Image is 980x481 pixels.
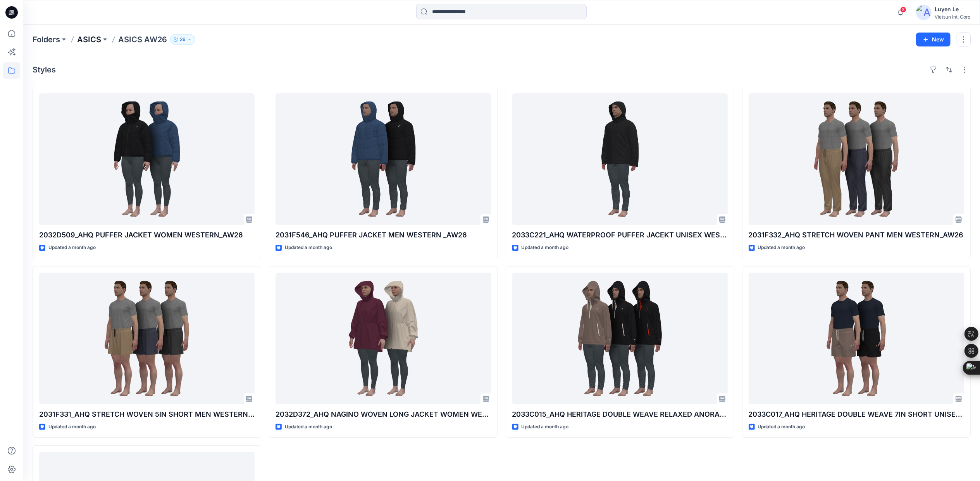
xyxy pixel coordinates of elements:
[512,273,728,404] a: 2033C015_AHQ HERITAGE DOUBLE WEAVE RELAXED ANORAK UNISEX WESTERN _AW26
[276,93,491,225] a: 2031F546_AHQ PUFFER JACKET MEN WESTERN _AW26
[512,409,728,420] p: 2033C015_AHQ HERITAGE DOUBLE WEAVE RELAXED ANORAK UNISEX WESTERN _AW26
[276,409,491,420] p: 2032D372_AHQ NAGINO WOVEN LONG JACKET WOMEN WESTERN_AW26
[522,423,569,431] p: Updated a month ago
[170,34,195,45] button: 26
[180,35,186,44] p: 26
[935,5,970,14] div: Luyen Le
[48,423,96,431] p: Updated a month ago
[39,230,255,240] p: 2032D509_AHQ PUFFER JACKET WOMEN WESTERN_AW26
[39,409,255,420] p: 2031F331_AHQ STRETCH WOVEN 5IN SHORT MEN WESTERN_AW26
[285,244,332,252] p: Updated a month ago
[758,244,805,252] p: Updated a month ago
[916,5,932,20] img: avatar
[276,230,491,240] p: 2031F546_AHQ PUFFER JACKET MEN WESTERN _AW26
[935,14,970,20] div: Vietsun Int. Corp
[48,244,96,252] p: Updated a month ago
[749,230,964,240] p: 2031F332_AHQ STRETCH WOVEN PANT MEN WESTERN_AW26
[285,423,332,431] p: Updated a month ago
[77,34,101,45] a: ASICS
[916,33,951,46] button: New
[749,409,964,420] p: 2033C017_AHQ HERITAGE DOUBLE WEAVE 7IN SHORT UNISEX WESTERN_AW26
[33,34,60,45] a: Folders
[118,34,167,45] p: ASICS AW26
[512,93,728,225] a: 2033C221_AHQ WATERPROOF PUFFER JACEKT UNISEX WESTERN_AW26
[39,93,255,225] a: 2032D509_AHQ PUFFER JACKET WOMEN WESTERN_AW26
[900,7,906,13] span: 3
[39,273,255,404] a: 2031F331_AHQ STRETCH WOVEN 5IN SHORT MEN WESTERN_AW26
[512,230,728,240] p: 2033C221_AHQ WATERPROOF PUFFER JACEKT UNISEX WESTERN_AW26
[749,273,964,404] a: 2033C017_AHQ HERITAGE DOUBLE WEAVE 7IN SHORT UNISEX WESTERN_AW26
[276,273,491,404] a: 2032D372_AHQ NAGINO WOVEN LONG JACKET WOMEN WESTERN_AW26
[33,65,56,74] h4: Styles
[758,423,805,431] p: Updated a month ago
[749,93,964,225] a: 2031F332_AHQ STRETCH WOVEN PANT MEN WESTERN_AW26
[522,244,569,252] p: Updated a month ago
